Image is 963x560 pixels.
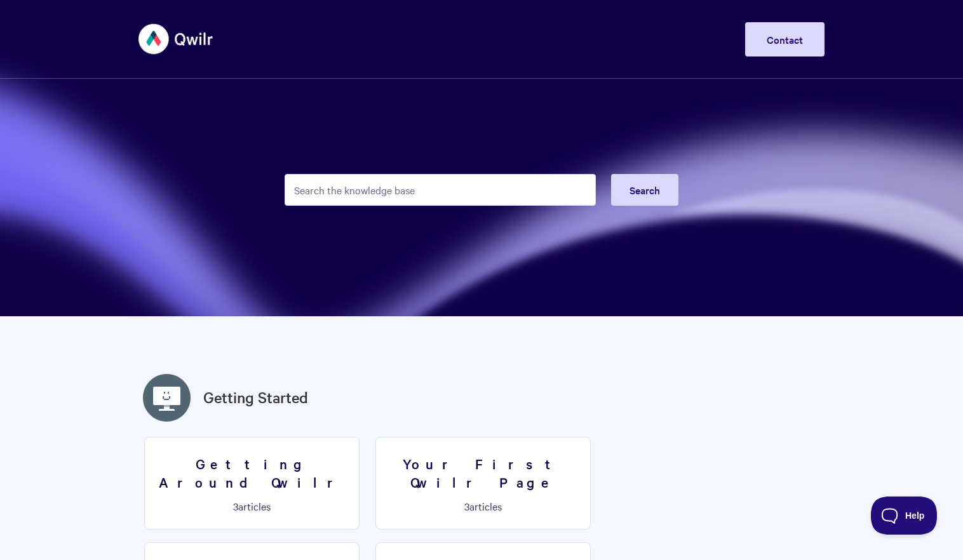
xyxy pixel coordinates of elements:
a: Your First Qwilr Page 3articles [375,437,591,530]
h3: Getting Around Qwilr [152,455,351,491]
span: 3 [464,499,469,513]
a: Getting Started [203,386,308,409]
button: Search [611,174,678,206]
img: Qwilr Help Center [138,15,214,63]
input: Search the knowledge base [285,174,596,206]
a: Contact [745,22,825,57]
p: articles [152,500,351,512]
span: Search [630,183,660,197]
span: 3 [233,499,238,513]
h3: Your First Qwilr Page [384,455,583,491]
iframe: Toggle Customer Support [871,497,938,535]
a: Getting Around Qwilr 3articles [144,437,360,530]
p: articles [384,500,583,512]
